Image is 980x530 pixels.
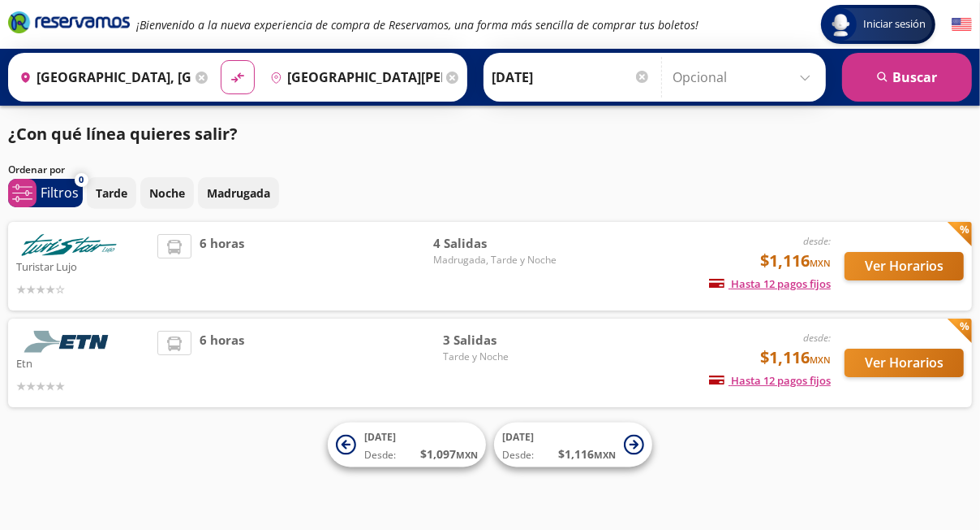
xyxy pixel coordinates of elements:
button: Ver Horarios [845,349,964,377]
span: [DATE] [364,431,396,445]
p: Madrugada [207,185,270,202]
button: Ver Horarios [845,252,964,280]
i: Brand Logo [8,10,130,34]
small: MXN [594,450,616,462]
span: 0 [80,173,84,187]
button: [DATE]Desde:$1,097MXN [328,423,486,467]
p: Etn [16,353,149,372]
p: Turistar Lujo [16,256,149,276]
span: 6 horas [200,331,244,395]
span: Tarde y Noche [443,350,557,364]
span: [DATE] [502,431,534,445]
small: MXN [810,354,831,366]
button: Madrugada [198,177,279,209]
button: Buscar [842,53,972,102]
span: $1,116 [760,345,831,370]
button: 0Filtros [8,179,83,207]
span: $ 1,097 [420,446,478,463]
button: Noche [140,177,194,209]
span: Desde: [502,449,534,463]
span: Iniciar sesión [857,16,932,33]
a: Brand Logo [8,10,130,39]
img: Etn [16,331,122,353]
p: Tarde [96,185,127,202]
em: desde: [803,234,831,248]
input: Elegir Fecha [492,57,651,98]
em: ¡Bienvenido a la nueva experiencia de compra de Reservamos, una forma más sencilla de comprar tus... [136,17,698,33]
small: MXN [810,257,831,269]
span: Hasta 12 pagos fijos [709,276,831,291]
input: Opcional [673,57,818,98]
span: Desde: [364,449,396,463]
span: $ 1,116 [558,446,616,463]
input: Buscar Destino [264,57,442,98]
button: [DATE]Desde:$1,116MXN [494,423,652,467]
span: 3 Salidas [443,331,557,350]
p: ¿Con qué línea quieres salir? [8,122,238,146]
em: desde: [803,331,831,345]
p: Noche [149,185,185,202]
span: Madrugada, Tarde y Noche [433,253,557,267]
span: Hasta 12 pagos fijos [709,373,831,388]
button: Tarde [87,177,136,209]
span: 4 Salidas [433,234,557,253]
p: Ordenar por [8,163,65,177]
span: $1,116 [760,249,831,273]
small: MXN [456,450,478,462]
img: Turistar Lujo [16,234,122,256]
p: Filtros [41,183,79,202]
span: 6 horas [200,234,244,298]
button: English [952,15,972,35]
input: Buscar Origen [13,57,191,98]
